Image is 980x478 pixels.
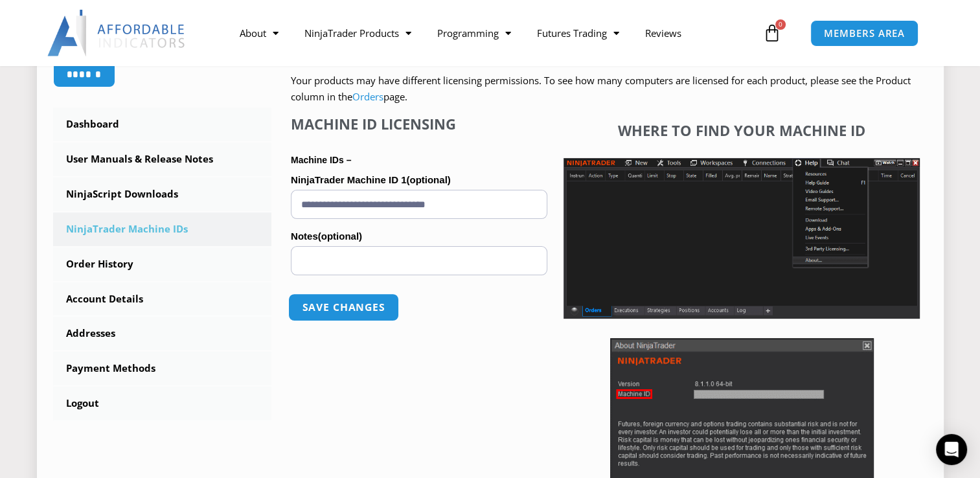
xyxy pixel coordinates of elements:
a: NinjaTrader Machine IDs [53,212,272,246]
h4: Machine ID Licensing [291,115,547,132]
a: Payment Methods [53,352,272,385]
a: NinjaScript Downloads [53,177,272,211]
a: User Manuals & Release Notes [53,142,272,176]
a: Account Details [53,282,272,316]
a: Order History [53,247,272,281]
a: Programming [424,18,524,48]
span: 0 [775,19,786,30]
nav: Account pages [53,108,272,420]
span: (optional) [318,231,362,242]
a: Logout [53,387,272,420]
span: (optional) [406,174,450,185]
label: Notes [291,227,547,246]
h4: Where to find your Machine ID [564,122,920,139]
span: MEMBERS AREA [824,28,905,38]
a: Orders [352,90,383,103]
a: Dashboard [53,108,272,141]
img: Screenshot 2025-01-17 1155544 | Affordable Indicators – NinjaTrader [564,158,920,319]
strong: Machine IDs – [291,155,351,165]
a: Addresses [53,317,272,350]
a: Futures Trading [524,18,632,48]
img: LogoAI | Affordable Indicators – NinjaTrader [47,10,187,56]
nav: Menu [227,18,760,48]
div: Open Intercom Messenger [936,434,967,465]
button: Save changes [288,293,399,321]
label: NinjaTrader Machine ID 1 [291,170,547,190]
span: Your products may have different licensing permissions. To see how many computers are licensed fo... [291,74,911,104]
a: Reviews [632,18,694,48]
a: MEMBERS AREA [810,20,918,47]
a: NinjaTrader Products [291,18,424,48]
a: About [227,18,291,48]
a: 0 [744,14,801,52]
